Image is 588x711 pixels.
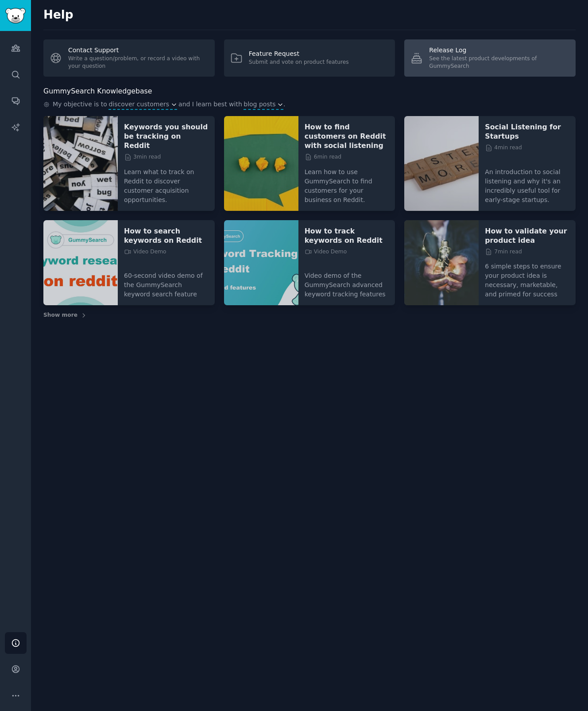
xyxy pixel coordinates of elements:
img: How to track keywords on Reddit [224,220,298,306]
p: Learn what to track on Reddit to discover customer acquisition opportunities. [124,161,209,205]
img: How to find customers on Reddit with social listening [224,116,298,211]
div: Release Log [429,46,569,55]
a: Contact SupportWrite a question/problem, or record a video with your question [43,39,215,77]
button: discover customers [108,100,177,109]
img: How to validate your product idea [404,220,479,306]
img: How to search keywords on Reddit [43,220,118,306]
div: See the latest product developments of GummySearch [429,55,569,70]
img: Social Listening for Startups [404,116,479,211]
span: 4 min read [485,144,522,152]
a: How to track keywords on Reddit [305,226,389,245]
span: My objective is to [53,100,107,110]
span: blog posts [244,100,275,109]
span: 3 min read [124,153,161,161]
button: blog posts [244,100,283,109]
h2: Help [43,8,576,22]
p: Video demo of the GummySearch advanced keyword tracking features [305,265,389,299]
div: Submit and vote on product features [249,58,349,66]
h2: GummySearch Knowledgebase [43,86,152,97]
p: An introduction to social listening and why it's an incredibly useful tool for early-stage startups. [485,161,569,205]
span: Show more [43,311,77,319]
div: Feature Request [249,49,349,58]
span: Video Demo [124,248,166,256]
span: 6 min read [305,153,341,161]
span: 7 min read [485,248,522,256]
span: Video Demo [305,248,347,256]
a: How to find customers on Reddit with social listening [305,122,389,150]
div: . [43,100,576,110]
span: and I learn best with [178,100,242,110]
a: Social Listening for Startups [485,122,569,141]
p: 60-second video demo of the GummySearch keyword search feature [124,265,209,299]
img: GummySearch logo [5,8,26,23]
a: How to validate your product idea [485,226,569,245]
p: 6 simple steps to ensure your product idea is necessary, marketable, and primed for success [485,256,569,299]
span: discover customers [108,100,169,109]
a: Feature RequestSubmit and vote on product features [224,39,395,77]
p: Learn how to use GummySearch to find customers for your business on Reddit. [305,161,389,205]
a: Keywords you should be tracking on Reddit [124,122,209,150]
a: How to search keywords on Reddit [124,226,209,245]
a: Release LogSee the latest product developments of GummySearch [404,39,576,77]
img: Keywords you should be tracking on Reddit [43,116,118,211]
